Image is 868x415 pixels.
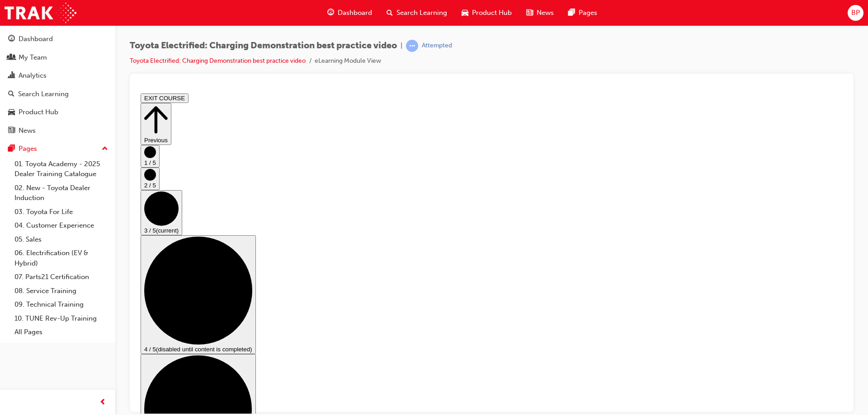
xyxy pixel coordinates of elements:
[320,4,379,22] a: guage-iconDashboard
[537,8,554,18] span: News
[11,270,112,284] a: 07. Parts21 Certification
[7,70,19,76] span: 1 / 5
[4,100,45,145] button: 3 / 5(current)
[387,7,393,19] span: search-icon
[851,8,860,18] span: BP
[19,34,53,44] div: Dashboard
[4,104,112,121] a: Product Hub
[519,4,561,22] a: news-iconNews
[4,67,112,84] a: Analytics
[11,233,112,247] a: 05. Sales
[19,52,47,63] div: My Team
[19,137,42,144] span: (current)
[4,140,112,157] button: Pages
[4,49,112,66] a: My Team
[11,181,112,205] a: 02. New - Toyota Dealer Induction
[4,145,119,264] button: 4 / 5(disabled until content is completed)
[8,72,15,80] span: chart-icon
[8,90,14,98] span: search-icon
[4,78,23,100] button: 2 / 5
[19,126,36,136] div: News
[99,397,106,408] span: prev-icon
[130,57,306,65] a: Toyota Electrified: Charging Demonstration best practice video
[19,70,47,81] div: Analytics
[406,40,418,52] span: learningRecordVerb_ATTEMPT-icon
[19,107,58,117] div: Product Hub
[315,56,381,66] li: eLearning Module View
[7,92,19,99] span: 2 / 5
[4,29,112,140] button: DashboardMy TeamAnalyticsSearch LearningProduct HubNews
[848,5,863,21] button: BP
[4,4,52,13] button: EXIT COURSE
[19,144,37,154] div: Pages
[401,41,402,51] span: |
[130,41,397,51] span: Toyota Electrified: Charging Demonstration best practice video
[11,219,112,233] a: 04. Customer Experience
[7,137,19,144] span: 3 / 5
[102,143,108,155] span: up-icon
[4,13,34,55] button: Previous
[18,89,69,99] div: Search Learning
[568,7,575,19] span: pages-icon
[454,4,519,22] a: car-iconProduct Hub
[11,205,112,219] a: 03. Toyota For Life
[561,4,604,22] a: pages-iconPages
[8,54,15,62] span: people-icon
[327,7,334,19] span: guage-icon
[4,31,112,47] a: Dashboard
[11,246,112,270] a: 06. Electrification (EV & Hybrid)
[8,145,15,153] span: pages-icon
[8,108,15,117] span: car-icon
[11,312,112,326] a: 10. TUNE Rev-Up Training
[11,298,112,312] a: 09. Technical Training
[4,86,112,103] a: Search Learning
[4,122,112,139] a: News
[379,4,454,22] a: search-iconSearch Learning
[7,47,31,54] span: Previous
[11,284,112,298] a: 08. Service Training
[579,8,597,18] span: Pages
[462,7,468,19] span: car-icon
[4,55,23,78] button: 1 / 5
[19,256,115,263] span: (disabled until content is completed)
[472,8,512,18] span: Product Hub
[11,157,112,181] a: 01. Toyota Academy - 2025 Dealer Training Catalogue
[11,325,112,339] a: All Pages
[7,256,19,263] span: 4 / 5
[5,3,76,23] img: Trak
[8,127,15,135] span: news-icon
[8,35,15,43] span: guage-icon
[526,7,533,19] span: news-icon
[422,42,452,50] div: Attempted
[338,8,372,18] span: Dashboard
[396,8,447,18] span: Search Learning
